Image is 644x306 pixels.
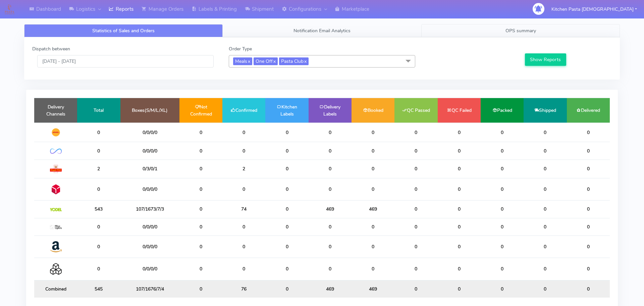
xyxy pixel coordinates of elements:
td: 0 [524,235,567,258]
td: 0 [265,142,308,160]
td: 0 [77,123,120,142]
td: 0 [481,160,524,178]
td: 545 [77,280,120,298]
td: 107/1673/7/3 [120,201,179,218]
td: 0 [352,142,394,160]
td: 0 [309,235,352,258]
td: Total [77,98,120,123]
label: Order Type [229,45,252,52]
td: 0 [222,235,265,258]
td: 469 [309,201,352,218]
td: 0 [179,258,222,280]
td: Not Confirmed [179,98,222,123]
td: QC Failed [438,98,481,123]
td: 0 [179,142,222,160]
td: Boxes(S/M/L/XL) [120,98,179,123]
td: 0 [481,280,524,298]
td: 469 [352,201,394,218]
td: 0 [77,142,120,160]
td: 0 [438,201,481,218]
td: 0 [179,178,222,200]
td: 0 [481,258,524,280]
td: 469 [352,280,394,298]
td: 0 [265,123,308,142]
td: 0 [179,235,222,258]
td: 2 [77,160,120,178]
td: 0 [179,280,222,298]
td: 0 [265,235,308,258]
td: 0 [481,123,524,142]
td: 0 [481,235,524,258]
td: 0 [222,178,265,200]
td: 0 [222,218,265,235]
td: 0 [567,123,610,142]
td: 0 [524,201,567,218]
td: 0 [438,235,481,258]
input: Pick the Daterange [37,55,214,68]
td: 2 [222,160,265,178]
td: 0 [524,258,567,280]
img: OnFleet [50,148,62,154]
span: Statistics of Sales and Orders [92,28,155,34]
td: Booked [352,98,394,123]
td: 0 [438,178,481,200]
span: OPS summary [505,28,536,34]
td: 0 [309,160,352,178]
td: 469 [309,280,352,298]
img: Amazon [50,241,62,253]
button: Kitchen Pasta [DEMOGRAPHIC_DATA] [546,2,642,16]
td: 0 [481,218,524,235]
td: 0 [309,178,352,200]
td: 0 [222,123,265,142]
td: 0 [438,142,481,160]
td: 0 [265,258,308,280]
td: 0 [524,218,567,235]
td: 0 [265,218,308,235]
td: 0 [222,258,265,280]
td: 0 [265,160,308,178]
td: 74 [222,201,265,218]
td: Combined [34,280,77,298]
td: 0 [567,160,610,178]
td: 0 [352,258,394,280]
td: 0 [567,235,610,258]
a: x [247,57,250,64]
td: Packed [481,98,524,123]
td: 0 [438,218,481,235]
td: 0 [265,280,308,298]
td: 0 [77,235,120,258]
td: 0 [352,178,394,200]
td: 0 [352,235,394,258]
button: Show Reports [525,53,566,66]
td: 0 [265,178,308,200]
td: 0 [394,218,437,235]
td: 0 [179,218,222,235]
span: Pasta Club [279,57,309,65]
td: 107/1676/7/4 [120,280,179,298]
label: Dispatch between [32,45,70,52]
td: 0 [438,280,481,298]
td: Shipped [524,98,567,123]
ul: Tabs [24,24,620,37]
td: 0 [394,160,437,178]
span: Notification Email Analytics [293,28,351,34]
td: 0 [265,201,308,218]
td: 0 [77,258,120,280]
td: Delivered [567,98,610,123]
td: 543 [77,201,120,218]
td: 0 [481,201,524,218]
td: 0 [567,258,610,280]
td: 0 [567,218,610,235]
td: 0 [481,178,524,200]
td: 0 [438,160,481,178]
td: 0 [77,218,120,235]
td: 0 [524,178,567,200]
span: One Off [254,57,278,65]
td: 0 [567,142,610,160]
a: x [273,57,276,64]
td: 0 [394,178,437,200]
td: QC Passed [394,98,437,123]
td: 0 [179,201,222,218]
td: 0 [438,258,481,280]
td: 0 [352,218,394,235]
